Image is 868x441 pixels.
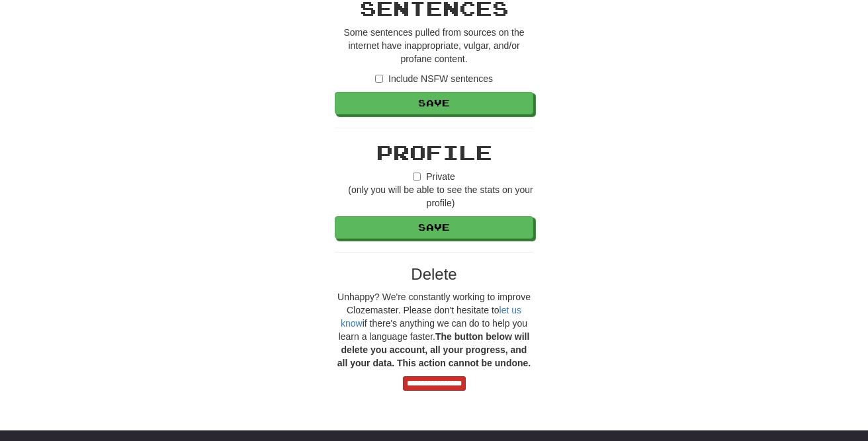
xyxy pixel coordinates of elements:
[335,92,533,114] button: Save
[375,72,493,85] label: Include NSFW sentences
[335,170,533,210] label: Private (only you will be able to see the stats on your profile)
[375,75,383,83] input: Include NSFW sentences
[413,173,421,180] input: Private(only you will be able to see the stats on your profile)
[335,290,533,370] p: Unhappy? We're constantly working to improve Clozemaster. Please don't hesitate to if there's any...
[341,305,521,329] a: let us know
[335,141,533,163] h2: Profile
[337,331,531,368] strong: The button below will delete you account, all your progress, and all your data. This action canno...
[335,266,533,283] h3: Delete
[335,26,533,65] p: Some sentences pulled from sources on the internet have inappropriate, vulgar, and/or profane con...
[335,216,533,239] button: Save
